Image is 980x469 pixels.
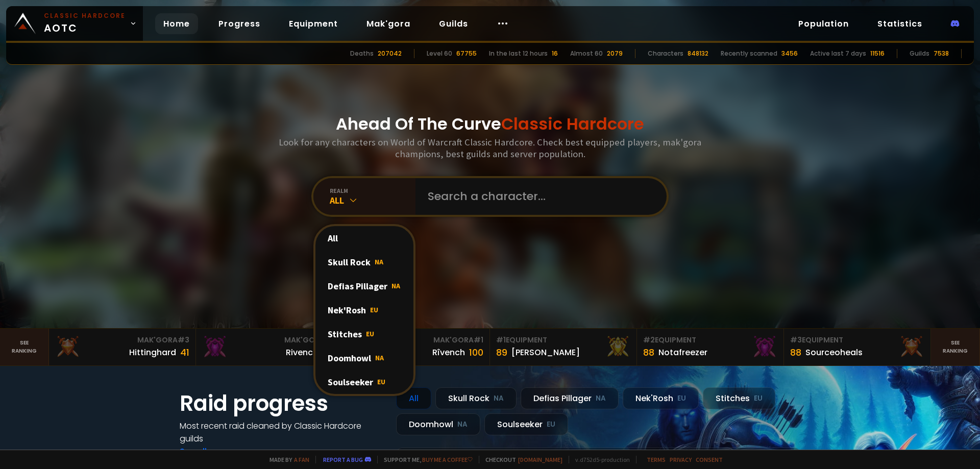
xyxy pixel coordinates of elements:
[263,456,309,463] span: Made by
[658,346,707,359] div: Notafreezer
[180,387,384,419] h1: Raid progress
[781,49,798,58] div: 3456
[178,335,189,345] span: # 3
[155,13,198,34] a: Home
[315,346,413,370] div: Doomhowl
[377,456,473,463] span: Support me,
[422,456,473,463] a: Buy me a coffee
[343,329,490,365] a: Mak'Gora#1Rîvench100
[596,393,606,404] small: NA
[350,49,374,58] div: Deaths
[315,370,413,394] div: Soulseeker
[375,257,383,266] span: NA
[484,413,568,435] div: Soulseeker
[294,456,309,463] a: a fan
[315,298,413,322] div: Nek'Rosh
[281,13,346,34] a: Equipment
[378,49,402,58] div: 207042
[518,456,562,463] a: [DOMAIN_NAME]
[323,456,363,463] a: Report a bug
[366,329,374,338] span: EU
[607,49,623,58] div: 2079
[810,49,866,58] div: Active last 7 days
[431,13,476,34] a: Guilds
[623,387,699,409] div: Nek'Rosh
[180,419,384,445] h4: Most recent raid cleaned by Classic Hardcore guilds
[489,49,548,58] div: In the last 12 hours
[49,329,196,365] a: Mak'Gora#3Hittinghard41
[494,393,504,404] small: NA
[457,419,468,430] small: NA
[931,329,980,365] a: Seeranking
[784,329,931,365] a: #3Equipment88Sourceoheals
[196,329,343,365] a: Mak'Gora#2Rivench100
[315,226,413,250] div: All
[648,49,683,58] div: Characters
[696,456,723,463] a: Consent
[870,49,885,58] div: 11516
[721,49,777,58] div: Recently scanned
[934,49,949,58] div: 7538
[375,353,384,362] span: NA
[501,112,644,135] span: Classic Hardcore
[391,281,400,290] span: NA
[456,49,477,58] div: 67755
[496,335,630,345] div: Equipment
[552,49,558,58] div: 16
[496,335,506,345] span: # 1
[377,377,385,386] span: EU
[637,329,784,365] a: #2Equipment88Notafreezer
[805,346,863,359] div: Sourceoheals
[869,13,930,34] a: Statistics
[396,413,480,435] div: Doomhowl
[44,11,126,36] span: AOTC
[330,187,415,194] div: realm
[479,456,562,463] span: Checkout
[469,345,483,359] div: 100
[754,393,763,404] small: EU
[202,335,336,345] div: Mak'Gora
[688,49,708,58] div: 848132
[6,6,143,41] a: Classic HardcoreAOTC
[643,345,654,359] div: 88
[129,346,176,359] div: Hittinghard
[474,335,483,345] span: # 1
[210,13,268,34] a: Progress
[427,49,452,58] div: Level 60
[370,305,378,314] span: EU
[275,136,705,160] h3: Look for any characters on World of Warcraft Classic Hardcore. Check best equipped players, mak'g...
[180,446,246,457] a: See all progress
[422,178,654,215] input: Search a character...
[330,194,415,206] div: All
[643,335,777,345] div: Equipment
[286,346,318,359] div: Rivench
[435,387,517,409] div: Skull Rock
[349,335,483,345] div: Mak'Gora
[358,13,419,34] a: Mak'gora
[55,335,189,345] div: Mak'Gora
[44,11,126,20] small: Classic Hardcore
[790,335,924,345] div: Equipment
[570,49,603,58] div: Almost 60
[336,112,644,136] h1: Ahead Of The Curve
[315,274,413,298] div: Defias Pillager
[315,322,413,346] div: Stitches
[677,393,686,404] small: EU
[432,346,465,359] div: Rîvench
[790,335,802,345] span: # 3
[703,387,775,409] div: Stitches
[511,346,580,359] div: [PERSON_NAME]
[396,387,431,409] div: All
[643,335,655,345] span: # 2
[910,49,929,58] div: Guilds
[647,456,666,463] a: Terms
[790,13,857,34] a: Population
[180,345,189,359] div: 41
[490,329,637,365] a: #1Equipment89[PERSON_NAME]
[547,419,555,430] small: EU
[790,345,801,359] div: 88
[496,345,507,359] div: 89
[670,456,692,463] a: Privacy
[569,456,630,463] span: v. d752d5 - production
[521,387,619,409] div: Defias Pillager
